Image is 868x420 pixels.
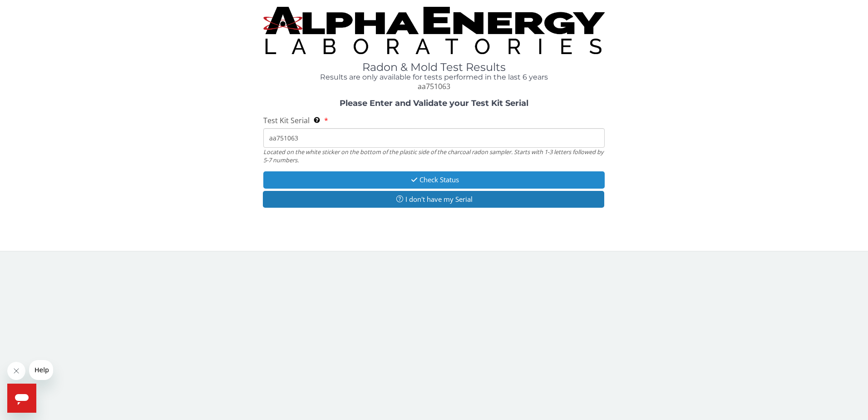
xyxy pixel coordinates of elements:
h4: Results are only available for tests performed in the last 6 years [263,73,605,81]
button: I don't have my Serial [263,191,605,208]
img: TightCrop.jpg [263,7,605,54]
div: Located on the white sticker on the bottom of the plastic side of the charcoal radon sampler. Sta... [263,148,605,165]
span: Test Kit Serial [263,115,310,125]
h1: Radon & Mold Test Results [263,61,605,73]
span: aa751063 [418,81,450,91]
iframe: Close message [7,362,25,380]
strong: Please Enter and Validate your Test Kit Serial [340,98,528,108]
button: Check Status [263,171,605,188]
iframe: Message from company [29,360,53,380]
iframe: Button to launch messaging window [7,384,36,413]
